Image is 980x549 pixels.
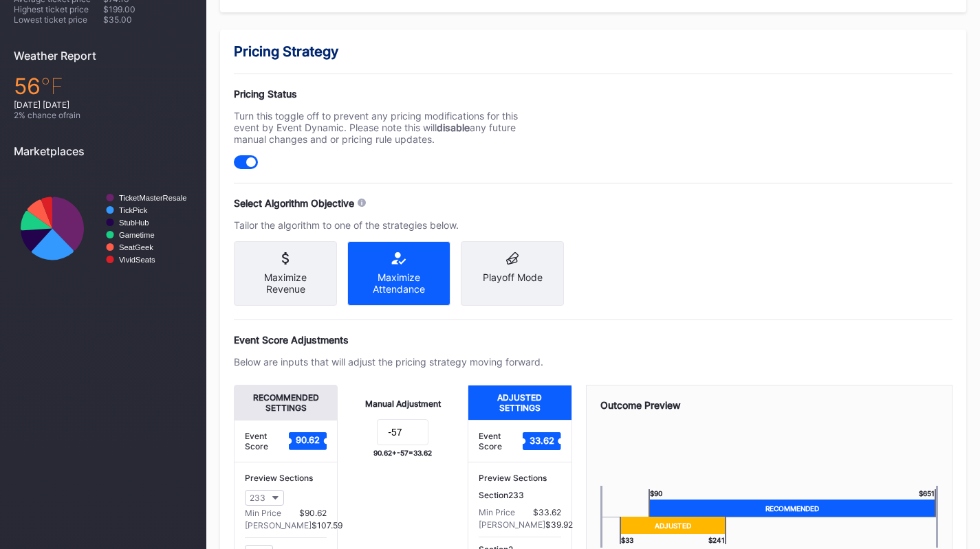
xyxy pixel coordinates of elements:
div: Maximize Revenue [245,271,326,295]
div: $39.92 [545,519,573,530]
div: $33.62 [533,507,561,517]
div: $ 33 [620,534,633,544]
div: Event Score [479,431,523,451]
div: Pricing Strategy [234,43,952,60]
div: Section 233 [479,490,560,500]
div: $ 90 [649,489,662,500]
div: $107.59 [312,520,342,530]
div: Marketplaces [14,144,193,158]
div: Adjusted [620,517,726,534]
text: TickPick [119,206,148,214]
div: 90.62 + -57 = 33.62 [373,449,432,457]
div: $199.00 [103,4,193,14]
div: Event Score [245,431,289,451]
div: Weather Report [14,49,193,63]
div: Recommended [649,500,936,517]
div: 233 [250,493,265,503]
div: $ 651 [919,489,936,500]
div: $ 241 [708,534,726,544]
div: [DATE] [DATE] [14,100,193,110]
svg: Chart title [14,168,193,289]
div: $90.62 [299,508,327,518]
div: Turn this toggle off to prevent any pricing modifications for this event by Event Dynamic. Please... [234,110,543,145]
div: Recommended Settings [235,385,337,420]
div: Event Score Adjustments [234,334,952,346]
div: Maximize Attendance [358,271,439,295]
div: Min Price [479,507,515,517]
text: StubHub [119,219,149,227]
div: Outcome Preview [600,399,939,411]
div: Adjusted Settings [468,385,571,420]
div: Playoff Mode [472,271,553,283]
div: Highest ticket price [14,4,103,14]
div: Tailor the algorithm to one of the strategies below. [234,219,543,231]
div: $35.00 [103,14,193,25]
text: TicketMasterResale [119,194,186,202]
div: Preview Sections [479,473,560,483]
span: ℉ [41,73,63,100]
div: Below are inputs that will adjust the pricing strategy moving forward. [234,356,543,368]
div: 2 % chance of rain [14,110,193,120]
div: [PERSON_NAME] [245,520,312,530]
strong: disable [437,122,470,133]
text: 90.62 [295,435,320,446]
div: Preview Sections [245,473,327,483]
div: Select Algorithm Objective [234,197,354,209]
div: Min Price [245,508,281,518]
div: Pricing Status [234,88,543,100]
div: 56 [14,73,193,100]
text: Gametime [119,231,155,239]
text: VividSeats [119,256,155,264]
div: [PERSON_NAME] [479,519,545,530]
div: Lowest ticket price [14,14,103,25]
button: 233 [245,490,284,506]
div: Manual Adjustment [365,399,441,409]
text: 33.62 [530,435,554,446]
text: SeatGeek [119,243,153,251]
